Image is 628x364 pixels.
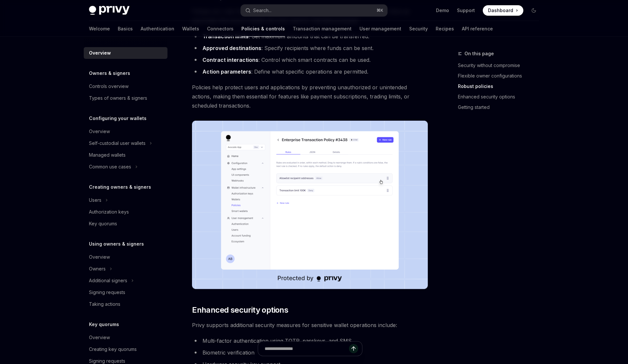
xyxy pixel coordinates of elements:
button: Send message [349,344,358,353]
button: Toggle Self-custodial user wallets section [84,137,167,149]
a: Signing requests [84,286,167,298]
span: Policies help protect users and applications by preventing unauthorized or unintended actions, ma... [192,83,428,110]
a: Dashboard [483,5,523,16]
a: Flexible owner configurations [458,71,544,81]
div: Common use cases [89,163,131,171]
div: Self-custodial user wallets [89,139,146,147]
strong: Contract interactions [202,57,258,63]
a: API reference [462,21,493,37]
a: Connectors [207,21,234,37]
li: : Specify recipients where funds can be sent. [192,43,428,53]
a: Authentication [141,21,174,37]
div: Overview [89,49,111,57]
a: Welcome [89,21,110,37]
a: Controls overview [84,80,167,92]
a: Types of owners & signers [84,92,167,104]
h5: Creating owners & signers [89,183,151,191]
strong: Approved destinations [202,45,261,51]
a: Authorization keys [84,206,167,218]
div: Owners [89,265,106,273]
a: Demo [436,7,449,14]
button: Toggle Common use cases section [84,161,167,173]
a: Robust policies [458,81,544,92]
li: Multi-factor authentication using TOTP, passkeys, and SMS [192,336,428,345]
span: On this page [464,50,494,58]
a: Wallets [182,21,199,37]
h5: Using owners & signers [89,240,144,248]
div: Managed wallets [89,151,126,159]
div: Overview [89,128,110,135]
div: Signing requests [89,288,125,296]
a: Overview [84,47,167,59]
span: Privy supports additional security measures for sensitive wallet operations include: [192,321,428,330]
div: Authorization keys [89,208,129,216]
span: Dashboard [488,7,513,14]
a: Basics [118,21,133,37]
a: Getting started [458,102,544,113]
a: Recipes [436,21,454,37]
span: ⌘ K [376,8,383,13]
a: Overview [84,251,167,263]
button: Toggle Owners section [84,263,167,275]
button: Toggle Additional signers section [84,275,167,286]
a: Taking actions [84,298,167,310]
div: Overview [89,253,110,261]
h5: Key quorums [89,321,119,328]
div: Types of owners & signers [89,94,147,102]
div: Creating key quorums [89,345,137,353]
div: Overview [89,334,110,341]
div: Users [89,196,101,204]
div: Search... [253,7,271,14]
button: Open search [241,5,387,16]
a: Creating key quorums [84,343,167,355]
a: Overview [84,126,167,137]
button: Toggle Users section [84,194,167,206]
span: Enhanced security options [192,305,288,315]
img: dark logo [89,6,130,15]
div: Taking actions [89,300,120,308]
strong: Action parameters [202,68,251,75]
a: User management [359,21,401,37]
div: Additional signers [89,277,127,285]
div: Controls overview [89,82,129,90]
h5: Owners & signers [89,69,130,77]
a: Security [409,21,428,37]
a: Key quorums [84,218,167,230]
li: : Control which smart contracts can be used. [192,55,428,64]
li: : Define what specific operations are permitted. [192,67,428,76]
a: Managed wallets [84,149,167,161]
a: Policies & controls [241,21,285,37]
input: Ask a question... [265,341,349,356]
a: Security without compromise [458,60,544,71]
a: Overview [84,332,167,343]
div: Key quorums [89,220,117,228]
a: Enhanced security options [458,92,544,102]
a: Transaction management [293,21,352,37]
button: Toggle dark mode [529,5,539,16]
img: images/Policies.png [192,121,428,289]
h5: Configuring your wallets [89,114,147,122]
a: Support [457,7,475,14]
